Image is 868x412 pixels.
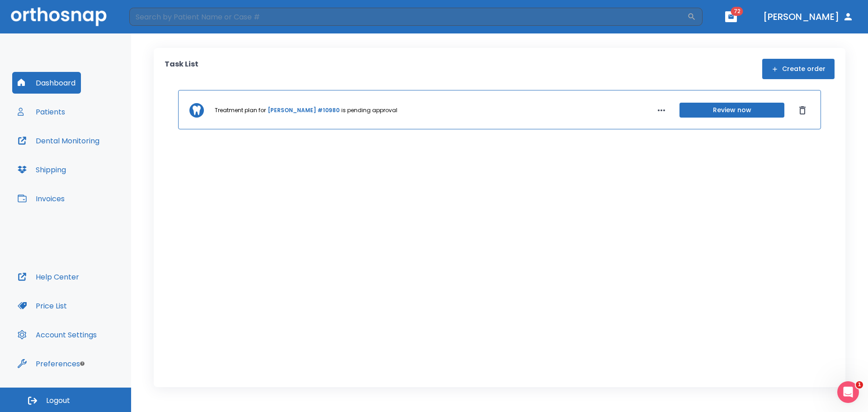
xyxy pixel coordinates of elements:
[78,360,86,368] div: Tooltip anchor
[12,130,105,152] button: Dental Monitoring
[215,106,266,114] p: Treatment plan for
[759,9,857,25] button: [PERSON_NAME]
[12,324,102,346] button: Account Settings
[731,7,743,16] span: 72
[679,103,784,118] button: Review now
[12,101,71,123] button: Patients
[762,59,835,79] button: Create order
[46,396,70,406] span: Logout
[795,103,810,118] button: Dismiss
[12,188,70,209] button: Invoices
[12,295,72,317] button: Price List
[341,106,397,114] p: is pending approval
[165,59,198,79] p: Task List
[129,8,687,26] input: Search by Patient Name or Case #
[12,72,81,94] button: Dashboard
[856,381,863,388] span: 1
[12,353,85,374] button: Preferences
[837,381,859,403] iframe: Intercom live chat
[268,106,340,114] a: [PERSON_NAME] #10980
[11,7,107,26] img: Orthosnap
[12,266,85,288] button: Help Center
[12,159,71,180] button: Shipping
